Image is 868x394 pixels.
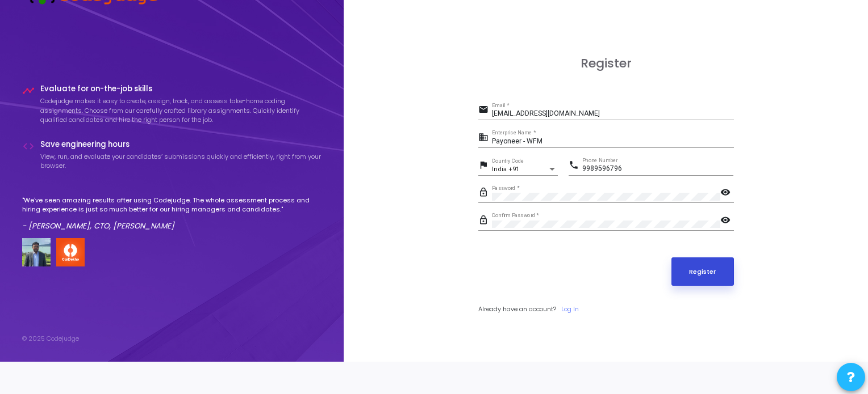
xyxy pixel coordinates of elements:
input: Enterprise Name [492,138,734,146]
mat-icon: phone [569,159,582,173]
span: Already have an account? [478,304,556,313]
i: timeline [22,84,35,97]
mat-icon: visibility [720,187,734,200]
div: © 2025 Codejudge [22,334,79,344]
mat-icon: flag [478,159,492,173]
h4: Save engineering hours [40,140,322,149]
input: Phone Number [582,165,733,173]
p: "We've seen amazing results after using Codejudge. The whole assessment process and hiring experi... [22,196,322,214]
mat-icon: business [478,132,492,145]
mat-icon: lock_outline [478,187,492,200]
h4: Evaluate for on-the-job skills [40,84,322,94]
p: Codejudge makes it easy to create, assign, track, and assess take-home coding assignments. Choose... [40,96,322,125]
img: company-logo [56,238,85,266]
mat-icon: email [478,104,492,117]
em: - [PERSON_NAME], CTO, [PERSON_NAME] [22,221,174,231]
h3: Register [478,56,734,71]
span: India +91 [492,166,519,173]
mat-icon: lock_outline [478,214,492,228]
input: Email [492,110,734,118]
i: code [22,140,35,152]
img: user image [22,238,51,266]
a: Log In [561,304,579,314]
button: Register [671,257,734,286]
p: View, run, and evaluate your candidates’ submissions quickly and efficiently, right from your bro... [40,152,322,171]
mat-icon: visibility [720,214,734,228]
